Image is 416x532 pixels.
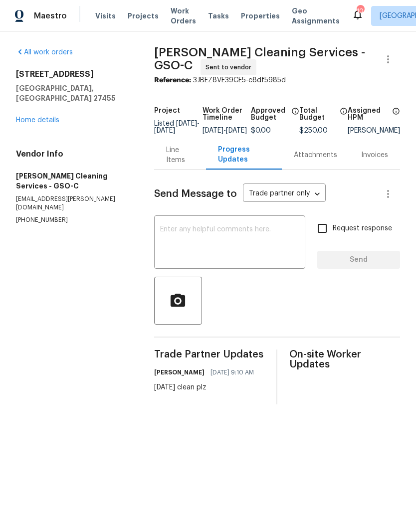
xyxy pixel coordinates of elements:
div: Attachments [294,150,337,160]
span: The total cost of line items that have been proposed by Opendoor. This sum includes line items th... [340,107,348,127]
span: Work Orders [171,6,196,26]
span: Request response [333,223,392,234]
span: Tasks [208,12,229,19]
h5: Work Order Timeline [203,107,251,121]
span: Sent to vendor [206,62,255,72]
span: - [154,120,200,134]
h6: [PERSON_NAME] [154,367,205,377]
div: Invoices [361,150,388,160]
div: [DATE] clean plz [154,382,260,392]
h5: [GEOGRAPHIC_DATA], [GEOGRAPHIC_DATA] 27455 [16,83,130,103]
span: Projects [128,11,159,21]
div: 10 [357,6,364,16]
span: Listed [154,120,200,134]
span: Geo Assignments [292,6,340,26]
h2: [STREET_ADDRESS] [16,69,130,79]
div: Line Items [166,145,194,165]
span: [PERSON_NAME] Cleaning Services - GSO-C [154,46,365,71]
div: [PERSON_NAME] [348,127,400,134]
a: All work orders [16,49,73,56]
h5: Project [154,107,180,114]
h5: Assigned HPM [348,107,389,121]
p: [EMAIL_ADDRESS][PERSON_NAME][DOMAIN_NAME] [16,195,130,212]
span: Properties [241,11,280,21]
span: [DATE] [154,127,175,134]
div: Trade partner only [243,186,326,202]
span: The hpm assigned to this work order. [392,107,400,127]
span: $0.00 [251,127,271,134]
span: On-site Worker Updates [289,350,400,369]
h4: Vendor Info [16,149,130,159]
h5: Approved Budget [251,107,288,121]
h5: [PERSON_NAME] Cleaning Services - GSO-C [16,171,130,191]
span: Send Message to [154,189,237,199]
span: Visits [95,11,116,21]
div: 3JBEZ8VE39CE5-c8df5985d [154,75,400,85]
span: The total cost of line items that have been approved by both Opendoor and the Trade Partner. This... [291,107,299,127]
span: Trade Partner Updates [154,350,265,359]
span: [DATE] [226,127,247,134]
span: - [203,127,247,134]
span: [DATE] [203,127,223,134]
span: Maestro [34,11,67,21]
b: Reference: [154,77,191,84]
a: Home details [16,117,59,124]
span: $250.00 [299,127,328,134]
p: [PHONE_NUMBER] [16,216,130,224]
div: Progress Updates [218,145,270,165]
h5: Total Budget [299,107,337,121]
span: [DATE] 9:10 AM [210,367,254,377]
span: [DATE] [176,120,197,127]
